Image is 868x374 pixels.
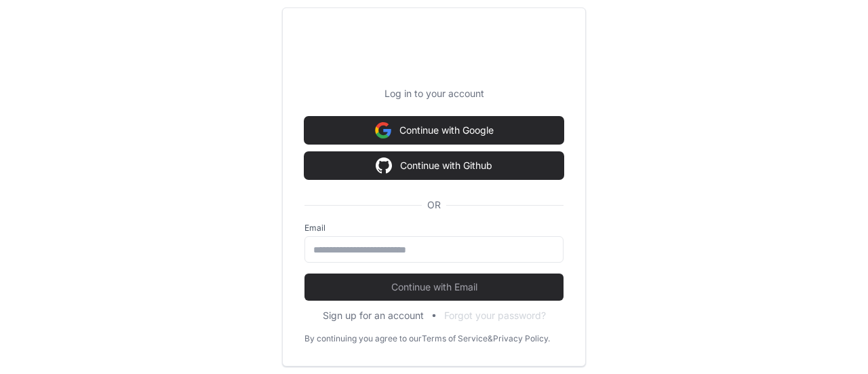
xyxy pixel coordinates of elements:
span: OR [422,198,446,212]
div: & [488,333,493,344]
button: Forgot your password? [444,309,546,322]
div: By continuing you agree to our [304,333,422,344]
img: Sign in with google [375,117,391,144]
button: Continue with Google [304,117,564,144]
button: Sign up for an account [323,309,424,322]
button: Continue with Email [304,274,564,301]
p: Log in to your account [304,87,564,100]
span: Continue with Email [304,280,564,294]
img: Sign in with google [376,152,392,179]
label: Email [304,223,564,233]
a: Privacy Policy. [493,333,550,344]
a: Terms of Service [422,333,488,344]
button: Continue with Github [304,152,564,179]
